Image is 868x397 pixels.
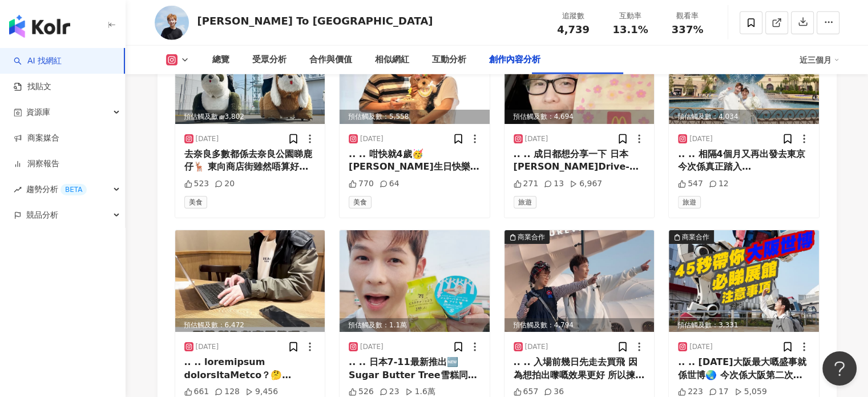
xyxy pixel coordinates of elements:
div: 預估觸及數：4,034 [669,110,819,124]
div: .. .. 咁快就4歲🥳 [PERSON_NAME]生日快樂🎂 要一齊去多啲新地方 要健健康康 食襯蛋糕都會肚屙 所以買啲餅同[PERSON_NAME]俾你食🥰 #日本生活 #[GEOGRAPH... [349,148,481,174]
div: [DATE] [360,342,383,352]
span: 旅遊 [678,196,701,208]
div: 20 [215,178,235,190]
div: 受眾分析 [252,53,286,67]
div: .. .. 成日都想分享一下 日本[PERSON_NAME]Drive-thru點餐嘅方法 其實只要喺app入面點好餐 就可以去到Drive-thru拎餐 連車都唔駛落😉 落雨嘅時候唔想落車就啱... [514,148,645,174]
div: .. .. loremipsum dolorsItaMetco？🤔 adipis elitseddoeiusm📸 temporin utlaboreetd🖼️ magnaaliquaenimad... [184,356,316,382]
div: 互動率 [609,10,652,22]
div: post-image商業合作預估觸及數：3,331 [669,230,819,332]
div: .. .. 日本7-11最新推出🆕 Sugar Butter Tree雪糕同開心果餅🍨 之前有食過原味餅都覺得好好食 今次試埋個雪糕 竟然同餅幾乎係一樣味道 唔太甜好適我口味😋 最吸引係上層有好... [349,356,481,382]
img: post-image [175,230,325,332]
img: post-image [669,230,819,332]
div: 523 [184,178,209,190]
div: .. .. [DATE]大阪最大嘅盛事就係世博🌏 今次係大阪第二次舉行世博 萬博吉祥物「脈脈」，四處都可以見到 展館眾多🎪 有邊啲館比較推介去睇？👀 有啲乜嘢注意事項呢？⚠️ 仲有一間餐廳值得去... [678,356,810,382]
iframe: Help Scout Beacon - Open [822,351,857,386]
div: [PERSON_NAME] To [GEOGRAPHIC_DATA] [197,14,433,28]
div: 12 [709,178,729,190]
img: logo [9,15,70,38]
img: post-image [504,230,655,332]
div: 預估觸及數：3,331 [669,318,819,332]
div: [DATE] [525,134,548,144]
div: [DATE] [196,342,219,352]
div: post-image預估觸及數：1.1萬 [340,230,490,332]
div: 預估觸及數：1.1萬 [340,318,490,332]
span: 美食 [349,196,372,208]
div: 創作內容分析 [489,53,540,67]
span: 4,739 [557,23,590,35]
div: [DATE] [525,342,548,352]
span: 旅遊 [514,196,536,208]
div: 預估觸及數：4,794 [504,318,655,332]
div: post-image預估觸及數：6,472 [175,230,325,332]
div: 觀看率 [666,10,709,22]
a: searchAI 找網紅 [14,55,62,67]
div: 去奈良多數都係去奈良公園睇鹿仔🦌 東向商店街雖然唔算好多餐廳 但都有啲係幾好食值得去試下 尤其係壽喜燒，喺奈良嚟講的確係一間性價比幾高嘅餐廳 仲有蛋糕同布甸都可以試埋🍨 除咗去睇[GEOGRAP... [184,148,316,174]
div: 預估觸及數：6,472 [175,318,325,332]
span: 美食 [184,196,207,208]
img: KOL Avatar [155,6,189,40]
div: 預估觸及數：5,558 [340,110,490,124]
div: 近三個月 [800,51,839,69]
div: 預估觸及數：4,694 [504,110,655,124]
div: post-image商業合作預估觸及數：4,794 [504,230,655,332]
div: 追蹤數 [552,10,595,22]
div: 互動分析 [432,53,466,67]
div: 預估觸及數：3,802 [175,110,325,124]
a: 洞察報告 [14,158,59,170]
a: 找貼文 [14,81,51,93]
div: 總覽 [212,53,229,67]
div: [DATE] [360,134,383,144]
span: 13.1% [612,24,648,35]
div: [DATE] [689,342,713,352]
div: [DATE] [196,134,219,144]
div: 6,967 [570,178,602,190]
span: 337% [672,24,704,35]
div: 商業合作 [682,231,709,243]
div: [DATE] [689,134,713,144]
div: BETA [60,184,87,195]
span: 趨勢分析 [26,177,87,202]
div: 770 [349,178,374,190]
div: 13 [544,178,564,190]
div: 64 [380,178,399,190]
a: 商案媒合 [14,133,59,144]
div: 相似網紅 [375,53,409,67]
div: 合作與價值 [309,53,352,67]
span: 競品分析 [26,202,58,228]
img: post-image [340,230,490,332]
div: .. .. 入場前幾日先走去買飛 因為想拍出嚟嘅效果更好 所以揀咗好天先入場 幸好即日預約都可以去晒3個想去嘅展館 場入面好多展館都好[PERSON_NAME]郎都幾推薦去 因為有限定壽司又有遊... [514,356,645,382]
span: rise [14,186,22,194]
div: 547 [678,178,703,190]
span: 資源庫 [26,99,50,125]
div: 商業合作 [518,231,545,243]
div: .. .. 相隔4個月又再出發去東京 今次係真正踏入[GEOGRAPHIC_DATA] 新宿變得好繁忙 原宿、池袋、涉谷、銀座全部都唔認得路 雖然有去以上地方 但實際都未係以前咁全日去行 今次行... [678,148,810,174]
div: 271 [514,178,539,190]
